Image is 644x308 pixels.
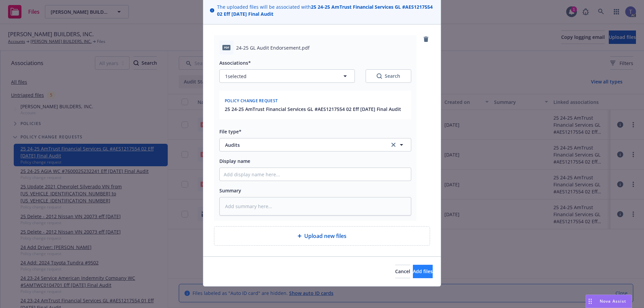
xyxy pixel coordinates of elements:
button: 25 24-25 AmTrust Financial Services GL #AES1217554 02 Eff [DATE] Final Audit [225,106,401,113]
span: Display name [219,158,250,164]
span: Cancel [395,268,410,274]
span: Associations* [219,60,251,66]
button: Nova Assist [586,295,632,308]
strong: 25 24-25 AmTrust Financial Services GL #AES1217554 02 Eff [DATE] Final Audit [217,4,433,17]
svg: Search [377,73,382,79]
div: Upload new files [214,226,430,246]
span: Nova Assist [600,298,626,304]
button: SearchSearch [366,69,411,83]
button: 1selected [219,69,355,83]
a: clear selection [389,141,397,149]
span: 1 selected [225,73,247,80]
span: Summary [219,187,241,194]
div: Drag to move [586,295,594,308]
button: Cancel [395,265,410,278]
span: Policy change request [225,98,278,104]
span: Audits [225,141,380,148]
span: File type* [219,128,241,135]
span: Upload new files [304,232,346,240]
input: Add display name here... [220,168,411,181]
span: The uploaded files will be associated with [217,3,434,17]
a: remove [422,35,430,43]
button: Auditsclear selection [219,138,411,151]
span: pdf [222,45,230,50]
span: Add files [413,268,433,274]
button: Add files [413,265,433,278]
div: Search [377,73,400,79]
span: 24-25 GL Audit Endorsement.pdf [236,44,310,51]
